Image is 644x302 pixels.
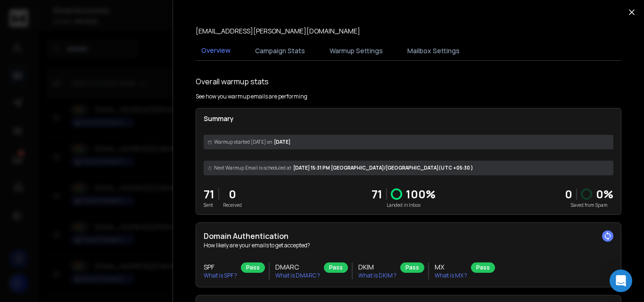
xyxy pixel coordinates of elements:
[372,187,382,202] p: 71
[275,272,320,279] p: What is DMARC ?
[610,269,632,292] div: Open Intercom Messenger
[402,41,465,61] button: Mailbox Settings
[565,186,572,202] strong: 0
[214,164,291,171] span: Next Warmup Email is scheduled at
[204,242,613,249] p: How likely are your emails to get accepted?
[214,139,272,146] span: Warmup started [DATE] on
[204,202,215,209] p: Sent
[204,272,237,279] p: What is SPF ?
[358,262,396,272] h3: DKIM
[435,262,467,272] h3: MX
[596,187,613,202] p: 0 %
[435,272,467,279] p: What is MX ?
[241,262,265,273] div: Pass
[223,187,242,202] p: 0
[196,26,360,36] p: [EMAIL_ADDRESS][PERSON_NAME][DOMAIN_NAME]
[400,262,424,273] div: Pass
[249,41,311,61] button: Campaign Stats
[204,230,613,242] h2: Domain Authentication
[358,272,396,279] p: What is DKIM ?
[196,40,236,62] button: Overview
[204,161,613,175] div: [DATE] 15:31 PM [GEOGRAPHIC_DATA]/[GEOGRAPHIC_DATA] (UTC +05:30 )
[204,262,237,272] h3: SPF
[372,202,436,209] p: Landed in Inbox
[196,93,307,100] p: See how you warmup emails are performing
[471,262,495,273] div: Pass
[204,187,215,202] p: 71
[275,262,320,272] h3: DMARC
[324,41,388,61] button: Warmup Settings
[565,202,613,209] p: Saved from Spam
[223,202,242,209] p: Received
[196,76,269,87] h1: Overall warmup stats
[406,187,436,202] p: 100 %
[204,114,613,123] p: Summary
[324,262,348,273] div: Pass
[204,135,613,149] div: [DATE]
